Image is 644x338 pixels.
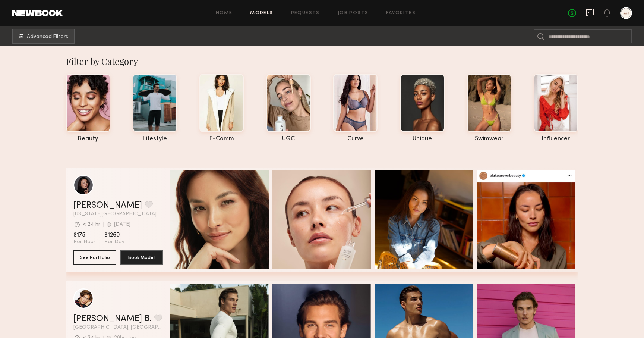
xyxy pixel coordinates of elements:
button: Advanced Filters [12,29,75,44]
span: Per Day [104,239,124,245]
button: See Portfolio [73,250,116,265]
a: Favorites [386,11,416,16]
a: [PERSON_NAME] B. [73,314,151,323]
div: curve [333,136,378,142]
a: Models [250,11,273,16]
a: Home [216,11,233,16]
a: [PERSON_NAME] [73,201,142,210]
span: $1260 [104,231,124,239]
a: Job Posts [338,11,369,16]
span: Per Hour [73,239,95,245]
div: unique [400,136,445,142]
div: [DATE] [114,222,130,227]
span: Advanced Filters [27,34,68,40]
span: [GEOGRAPHIC_DATA], [GEOGRAPHIC_DATA] [73,325,163,330]
span: [US_STATE][GEOGRAPHIC_DATA], [GEOGRAPHIC_DATA] [73,212,163,217]
a: Requests [291,11,320,16]
div: e-comm [199,136,244,142]
div: lifestyle [133,136,177,142]
button: Book Model [120,250,163,265]
div: Filter by Category [66,55,578,67]
div: beauty [66,136,110,142]
div: UGC [266,136,311,142]
div: influencer [534,136,578,142]
div: swimwear [467,136,511,142]
div: < 24 hr [83,222,100,227]
span: $175 [73,231,95,239]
